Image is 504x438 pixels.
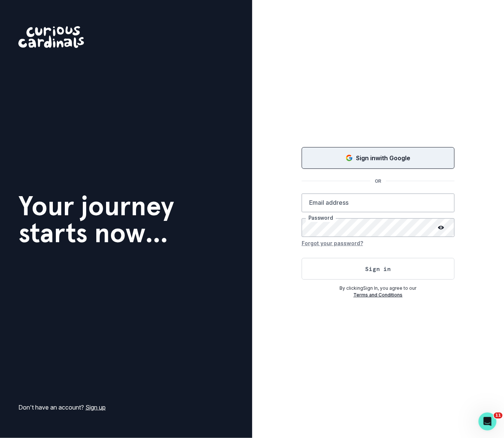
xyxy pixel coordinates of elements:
[302,258,455,280] button: Sign in
[302,237,363,249] button: Forgot your password?
[18,26,84,48] img: Curious Cardinals Logo
[479,413,497,431] iframe: Intercom live chat
[494,413,503,419] span: 11
[370,178,386,185] p: OR
[356,153,410,162] p: Sign in with Google
[18,192,174,246] h1: Your journey starts now...
[85,404,106,411] a: Sign up
[302,285,455,292] p: By clicking Sign In , you agree to our
[18,403,106,412] p: Don't have an account?
[302,147,455,169] button: Sign in with Google (GSuite)
[353,292,402,298] a: Terms and Conditions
